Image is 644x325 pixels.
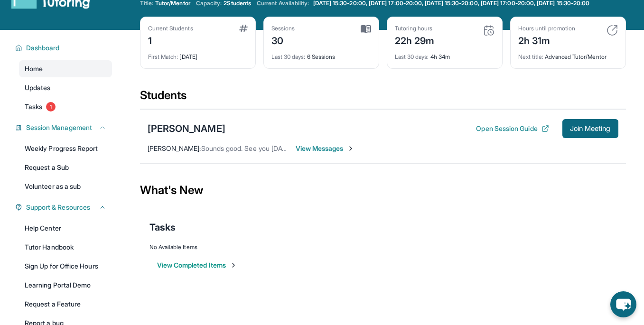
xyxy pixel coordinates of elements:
[148,25,193,32] div: Current Students
[25,102,42,111] span: Tasks
[148,144,201,152] span: [PERSON_NAME] :
[46,102,56,111] span: 1
[22,123,106,132] button: Session Management
[239,25,248,32] img: card
[518,32,575,47] div: 2h 31m
[19,178,112,195] a: Volunteer as a sub
[19,296,112,313] a: Request a Feature
[271,47,371,61] div: 6 Sessions
[26,203,90,212] span: Support & Resources
[149,221,176,234] span: Tasks
[148,53,178,60] span: First Match :
[19,159,112,176] a: Request a Sub
[19,140,112,157] a: Weekly Progress Report
[25,64,43,74] span: Home
[19,220,112,237] a: Help Center
[271,32,295,47] div: 30
[562,119,618,138] button: Join Meeting
[610,291,636,317] button: chat-button
[518,53,544,60] span: Next title :
[19,258,112,275] a: Sign Up for Office Hours
[19,60,112,77] a: Home
[157,260,237,270] button: View Completed Items
[271,25,295,32] div: Sessions
[570,126,611,131] span: Join Meeting
[22,43,106,53] button: Dashboard
[148,122,225,135] div: [PERSON_NAME]
[607,25,618,36] img: card
[25,83,51,93] span: Updates
[26,123,92,132] span: Session Management
[19,79,112,96] a: Updates
[395,32,435,47] div: 22h 29m
[140,88,626,109] div: Students
[395,25,435,32] div: Tutoring hours
[19,98,112,115] a: Tasks1
[347,145,355,152] img: Chevron-Right
[518,47,618,61] div: Advanced Tutor/Mentor
[518,25,575,32] div: Hours until promotion
[483,25,495,36] img: card
[201,144,323,152] span: Sounds good. See you [DATE] at 730pm
[476,124,549,133] button: Open Session Guide
[19,277,112,294] a: Learning Portal Demo
[149,243,616,251] div: No Available Items
[22,203,106,212] button: Support & Resources
[395,53,429,60] span: Last 30 days :
[271,53,306,60] span: Last 30 days :
[148,47,248,61] div: [DATE]
[26,43,60,53] span: Dashboard
[19,239,112,256] a: Tutor Handbook
[296,144,355,153] span: View Messages
[361,25,371,33] img: card
[140,169,626,211] div: What's New
[395,47,495,61] div: 4h 34m
[148,32,193,47] div: 1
